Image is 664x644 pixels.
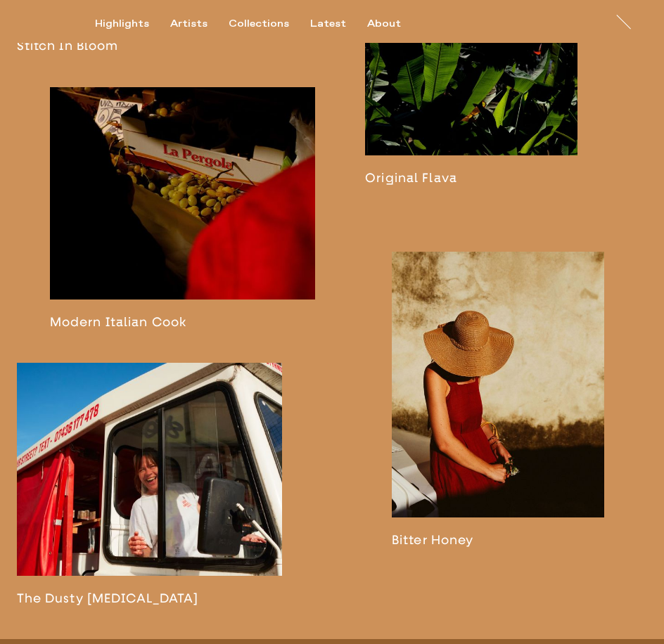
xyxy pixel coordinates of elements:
[170,18,207,30] div: Artists
[229,18,289,30] div: Collections
[310,18,367,30] button: Latest
[367,18,401,30] div: About
[229,18,310,30] button: Collections
[95,18,170,30] button: Highlights
[170,18,229,30] button: Artists
[95,18,149,30] div: Highlights
[367,18,422,30] button: About
[310,18,346,30] div: Latest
